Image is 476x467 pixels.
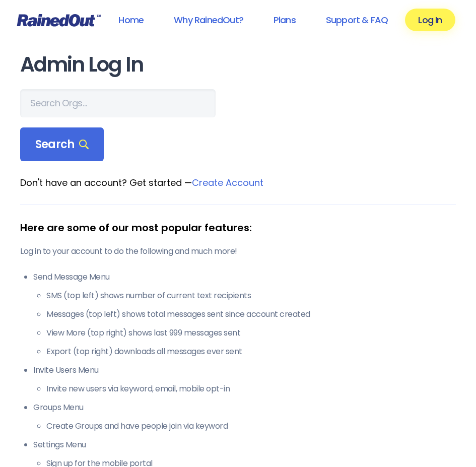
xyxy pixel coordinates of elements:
[46,290,456,302] li: SMS (top left) shows number of current text recipients
[33,402,456,432] li: Groups Menu
[105,9,157,31] a: Home
[161,9,256,31] a: Why RainedOut?
[33,271,456,358] li: Send Message Menu
[313,9,401,31] a: Support & FAQ
[46,420,456,432] li: Create Groups and have people join via keyword
[20,89,216,117] input: Search Orgs…
[46,346,456,358] li: Export (top right) downloads all messages ever sent
[46,308,456,320] li: Messages (top left) shows total messages sent since account created
[20,245,456,257] p: Log in to your account to do the following and much more!
[20,53,456,76] h1: Admin Log In
[260,9,309,31] a: Plans
[405,9,455,31] a: Log In
[192,176,263,189] a: Create Account
[46,327,456,339] li: View More (top right) shows last 999 messages sent
[33,364,456,395] li: Invite Users Menu
[46,383,456,395] li: Invite new users via keyword, email, mobile opt-in
[35,138,89,152] span: Search
[20,220,456,235] div: Here are some of our most popular features:
[20,127,104,162] div: Search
